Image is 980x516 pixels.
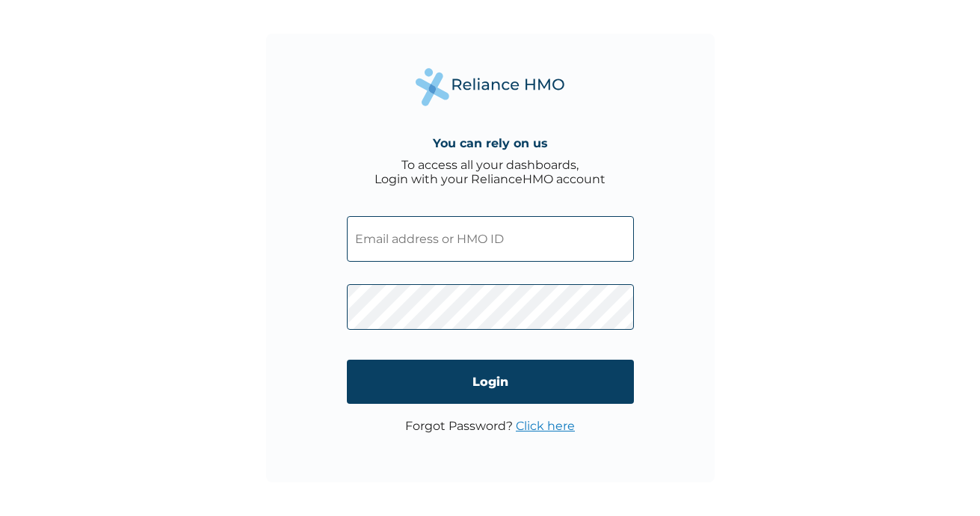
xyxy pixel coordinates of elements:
input: Email address or HMO ID [347,216,634,262]
p: Forgot Password? [405,419,575,433]
a: Click here [516,419,575,433]
h4: You can rely on us [433,136,548,150]
input: Login [347,360,634,404]
img: Reliance Health's Logo [416,68,565,106]
div: To access all your dashboards, Login with your RelianceHMO account [375,158,605,186]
